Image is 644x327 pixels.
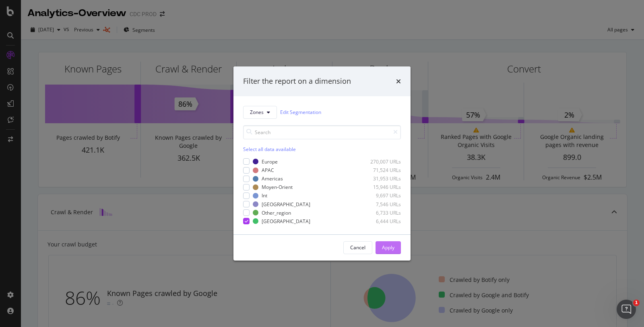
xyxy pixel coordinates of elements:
[361,218,401,225] div: 6,444 URLs
[262,201,310,208] div: [GEOGRAPHIC_DATA]
[262,218,310,225] div: [GEOGRAPHIC_DATA]
[361,209,401,216] div: 6,733 URLs
[361,158,401,165] div: 270,007 URLs
[376,241,401,254] button: Apply
[361,201,401,208] div: 7,546 URLs
[262,192,267,199] div: Int
[243,106,277,119] button: Zones
[243,125,401,139] input: Search
[361,175,401,182] div: 31,953 URLs
[361,192,401,199] div: 9,697 URLs
[617,300,636,319] iframe: Intercom live chat
[396,76,401,87] div: times
[233,66,411,261] div: modal
[243,76,351,87] div: Filter the report on a dimension
[262,167,274,174] div: APAC
[361,184,401,190] div: 15,946 URLs
[250,109,264,116] span: Zones
[350,244,365,251] div: Cancel
[262,184,293,190] div: Moyen-Orient
[262,209,291,216] div: Other_region
[262,175,283,182] div: Americas
[243,146,401,153] div: Select all data available
[262,158,278,165] div: Europe
[361,167,401,174] div: 71,524 URLs
[633,300,640,306] span: 1
[382,244,394,251] div: Apply
[280,108,321,116] a: Edit Segmentation
[343,241,372,254] button: Cancel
